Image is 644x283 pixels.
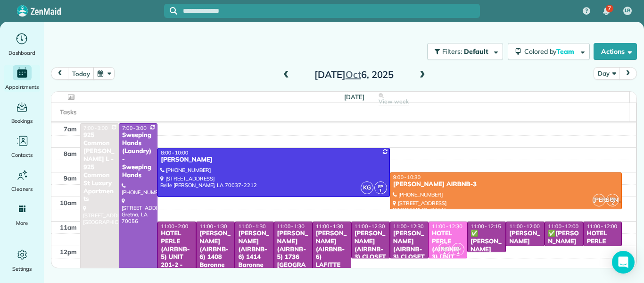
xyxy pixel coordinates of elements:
small: 1 [375,187,387,196]
span: YG [455,245,461,250]
div: 7 unread notifications [596,1,616,22]
button: Focus search [164,7,177,15]
small: 2 [607,199,619,208]
div: [PERSON_NAME] [160,156,387,164]
div: Sweeping Hands (Laundry) - Sweeping Hands [122,131,155,179]
span: 12pm [60,248,77,256]
span: 7am [64,125,77,133]
span: 11:00 - 1:30 [199,223,227,230]
span: Appointments [5,82,39,92]
span: 11:00 - 12:30 [393,223,424,230]
a: Bookings [4,99,40,126]
a: Dashboard [4,31,40,58]
button: next [619,67,637,80]
span: 7:00 - 3:00 [122,125,147,131]
span: EP [378,184,383,189]
div: [PERSON_NAME] (AIRBNB-6) 1408 Baronne [199,230,232,269]
span: 9:00 - 10:30 [393,174,421,180]
span: ML [610,196,616,201]
button: prev [51,67,69,80]
span: 11:00 - 12:30 [355,223,385,230]
a: Filters: Default [422,43,503,60]
small: 2 [452,248,464,257]
button: Colored byTeam [508,43,590,60]
a: Settings [4,247,40,274]
span: Cleaners [11,184,33,194]
span: [PERSON_NAME] [593,194,605,206]
span: KG [361,181,373,194]
span: More [16,218,28,228]
button: Day [594,67,619,80]
span: LB [625,7,631,15]
a: Cleaners [4,167,40,194]
span: 11:00 - 12:30 [432,223,462,230]
span: 7:00 - 3:00 [83,125,108,131]
small: 2 [438,248,450,257]
span: 7 [608,5,611,12]
div: 925 Common [PERSON_NAME] L - 925 Common St Luxury Apartments [83,131,116,203]
span: 11am [60,223,77,231]
span: 9am [64,174,77,182]
span: 11:00 - 12:15 [471,223,501,230]
span: 8:00 - 10:00 [161,149,188,156]
span: 11:00 - 1:30 [316,223,343,230]
span: 11:00 - 2:00 [161,223,188,230]
span: Default [464,47,489,56]
a: Contacts [4,133,40,160]
span: View week [379,98,409,105]
span: 8am [64,150,77,157]
span: Tasks [60,108,77,116]
span: Team [556,47,576,56]
span: 10am [60,199,77,206]
span: Filters: [442,47,462,56]
a: Appointments [4,65,40,92]
span: 11:00 - 12:00 [586,223,617,230]
div: [PERSON_NAME] (AIRBNB-6) 1414 Baronne [238,230,271,269]
button: today [68,67,94,80]
span: Settings [12,264,32,274]
div: [PERSON_NAME] AIRBNB-3 [393,180,619,189]
div: [PERSON_NAME] (AIRBNB-3) CLOSET KEY [393,230,426,269]
div: [PERSON_NAME] (AIRBNB-6) LAFITTE [315,230,348,269]
h2: [DATE] 6, 2025 [295,69,413,80]
span: Bookings [11,116,33,126]
span: 11:00 - 1:30 [277,223,305,230]
span: AR [442,245,447,250]
button: Actions [594,43,637,60]
span: 11:00 - 1:30 [238,223,265,230]
svg: Focus search [170,7,177,15]
span: Dashboard [8,48,35,58]
span: 11:00 - 12:00 [509,223,540,230]
span: [DATE] [344,93,364,101]
button: Filters: Default [427,43,503,60]
div: Open Intercom Messenger [612,251,635,274]
span: Oct [346,69,361,80]
span: 11:00 - 12:00 [548,223,578,230]
span: Colored by [524,47,578,56]
span: Contacts [11,150,33,160]
div: [PERSON_NAME] (AIRBNB-3) CLOSET KEY [354,230,387,269]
